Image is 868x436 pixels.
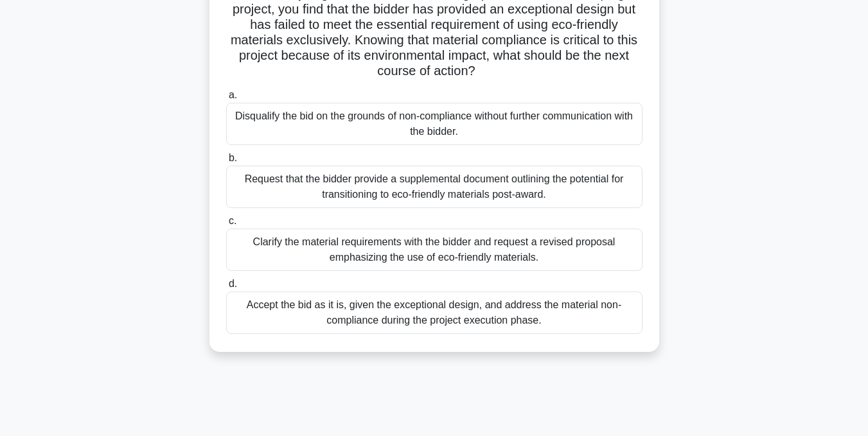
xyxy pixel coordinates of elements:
div: Request that the bidder provide a supplemental document outlining the potential for transitioning... [226,166,642,208]
div: Disqualify the bid on the grounds of non-compliance without further communication with the bidder. [226,103,642,145]
span: c. [229,215,236,226]
span: b. [229,152,237,163]
div: Accept the bid as it is, given the exceptional design, and address the material non-compliance du... [226,292,642,334]
span: d. [229,278,237,289]
span: a. [229,89,237,100]
div: Clarify the material requirements with the bidder and request a revised proposal emphasizing the ... [226,229,642,271]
